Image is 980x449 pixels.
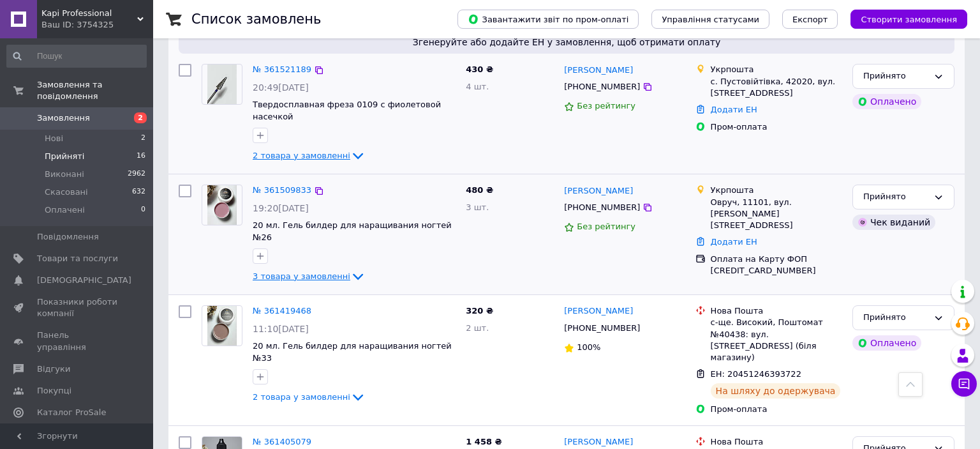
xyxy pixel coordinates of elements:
div: Нова Пошта [711,436,842,448]
a: [PERSON_NAME] [564,185,633,197]
button: Чат з покупцем [951,371,977,397]
button: Завантажити звіт по пром-оплаті [457,10,639,29]
span: 11:10[DATE] [253,324,309,334]
span: Без рейтингу [577,101,635,110]
a: Фото товару [202,64,242,105]
span: Виконані [45,169,84,180]
a: Фото товару [202,185,242,225]
a: 20 мл. Гель билдер для наращивания ногтей №26 [253,220,452,242]
div: Укрпошта [711,64,842,75]
a: № 361419468 [253,306,311,316]
span: Каталог ProSale [37,407,106,418]
div: с. Пустовійтівка, 42020, вул. [STREET_ADDRESS] [711,76,842,99]
span: 320 ₴ [466,306,493,316]
span: Товари та послуги [37,253,118,264]
input: Пошук [6,45,147,68]
div: Оплачено [852,335,921,351]
a: № 361405079 [253,437,311,446]
span: 3 шт. [466,202,489,212]
span: 2 товара у замовленні [253,151,350,160]
div: Прийнято [863,70,928,83]
span: Скасовані [45,186,88,198]
span: 632 [132,186,145,198]
a: Додати ЕН [711,237,757,247]
span: 430 ₴ [466,65,493,74]
span: 2 шт. [466,323,489,333]
span: 100% [577,342,600,352]
h1: Список замовлень [191,11,321,27]
a: Додати ЕН [711,105,757,114]
span: Kapi Professional [41,8,137,19]
div: Оплата на Карту ФОП [CREDIT_CARD_NUMBER] [711,254,842,277]
img: Фото товару [207,306,237,346]
span: ЕН: 20451246393722 [711,369,801,379]
span: 3 товара у замовленні [253,271,350,281]
a: № 361521189 [253,65,311,74]
a: [PERSON_NAME] [564,65,633,77]
span: 19:20[DATE] [253,203,309,213]
img: Фото товару [207,65,237,104]
div: [PHONE_NUMBER] [561,199,642,216]
span: 480 ₴ [466,185,493,195]
div: с-ще. Високий, Поштомат №40438: вул. [STREET_ADDRESS] (біля магазину) [711,317,842,363]
a: Створити замовлення [838,14,967,24]
span: 2962 [128,169,145,180]
span: Згенеруйте або додайте ЕН у замовлення, щоб отримати оплату [184,36,949,49]
a: [PERSON_NAME] [564,436,633,448]
a: 2 товара у замовленні [253,151,366,160]
span: Повідомлення [37,231,99,243]
span: Замовлення [37,112,90,124]
span: Прийняті [45,151,84,162]
div: На шляху до одержувача [711,383,841,399]
span: Відгуки [37,363,70,375]
div: Чек виданий [852,215,935,230]
span: Завантажити звіт по пром-оплаті [468,13,628,25]
div: Прийнято [863,190,928,204]
a: № 361509833 [253,185,311,195]
a: 20 мл. Гель билдер для наращивания ногтей №33 [253,341,452,363]
span: 2 товара у замовленні [253,392,350,402]
button: Створити замовлення [850,10,967,29]
a: Фото товару [202,305,242,346]
div: Прийнято [863,311,928,324]
div: Укрпошта [711,185,842,196]
a: Твердосплавная фреза 0109 с фиолетовой насечкой [253,100,441,121]
span: Показники роботи компанії [37,296,118,319]
div: Нова Пошта [711,305,842,317]
button: Управління статусами [651,10,769,29]
span: [DEMOGRAPHIC_DATA] [37,275,131,286]
span: 0 [141,204,145,216]
span: 2 [134,112,147,123]
span: 20:49[DATE] [253,82,309,93]
span: Експорт [792,15,828,24]
div: Пром-оплата [711,404,842,415]
a: 2 товара у замовленні [253,392,366,402]
span: 4 шт. [466,82,489,91]
span: Управління статусами [662,15,759,24]
span: Створити замовлення [861,15,957,24]
span: Покупці [37,385,71,397]
span: Оплачені [45,204,85,216]
a: [PERSON_NAME] [564,305,633,317]
div: [PHONE_NUMBER] [561,320,642,337]
div: Овруч, 11101, вул. [PERSON_NAME][STREET_ADDRESS] [711,197,842,232]
img: Фото товару [207,185,237,225]
div: Оплачено [852,94,921,109]
div: [PHONE_NUMBER] [561,79,642,95]
span: 1 458 ₴ [466,437,501,446]
a: 3 товара у замовленні [253,271,366,281]
span: Замовлення та повідомлення [37,79,153,102]
div: Пром-оплата [711,121,842,133]
span: Панель управління [37,330,118,353]
span: Нові [45,133,63,144]
button: Експорт [782,10,838,29]
span: 2 [141,133,145,144]
span: 16 [137,151,145,162]
div: Ваш ID: 3754325 [41,19,153,31]
span: Без рейтингу [577,222,635,231]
